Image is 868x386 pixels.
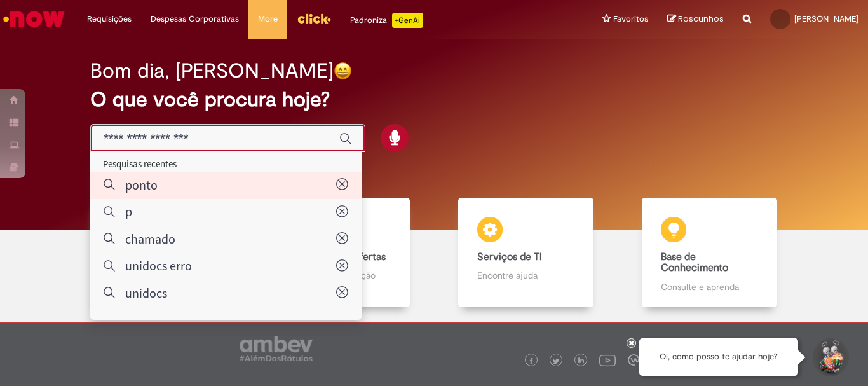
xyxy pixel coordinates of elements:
[434,198,618,308] a: Serviços de TI Encontre ajuda
[667,13,724,25] a: Rascunhos
[599,352,616,368] img: logo_footer_youtube.png
[1,6,67,32] img: ServiceNow
[67,198,250,308] a: Tirar dúvidas Tirar dúvidas com Lupi Assist e Gen Ai
[350,13,423,28] div: Padroniza
[90,88,778,111] h2: O que você procura hoje?
[661,280,757,293] p: Consulte e aprenda
[90,60,334,82] h2: Bom dia, [PERSON_NAME]
[811,338,849,376] button: Iniciar Conversa de Suporte
[661,251,728,275] b: Base de Conhecimento
[240,336,313,361] img: logo_footer_ambev_rotulo_gray.png
[151,13,239,25] span: Despesas Corporativas
[334,62,352,80] img: happy-face.png
[628,354,639,366] img: logo_footer_workplace.png
[794,13,858,24] span: [PERSON_NAME]
[87,13,132,25] span: Requisições
[392,13,423,28] p: +GenAi
[297,9,331,28] img: click_logo_yellow_360x200.png
[639,338,798,376] div: Oi, como posso te ajudar hoje?
[613,13,648,25] span: Favoritos
[528,358,534,364] img: logo_footer_facebook.png
[553,358,559,364] img: logo_footer_twitter.png
[477,269,574,282] p: Encontre ajuda
[618,198,801,308] a: Base de Conhecimento Consulte e aprenda
[258,13,278,25] span: More
[678,13,724,25] span: Rascunhos
[578,357,585,365] img: logo_footer_linkedin.png
[477,251,542,263] b: Serviços de TI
